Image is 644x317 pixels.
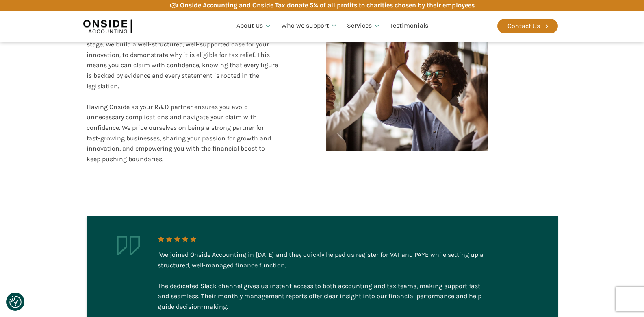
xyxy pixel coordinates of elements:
button: Consent Preferences [9,296,22,308]
a: Contact Us [497,19,558,33]
div: Our process is thorough and grounded in expertise at every stage. We build a well-structured, wel... [87,29,279,164]
img: Revisit consent button [9,296,22,308]
div: Contact Us [507,21,540,31]
a: Services [342,12,385,40]
img: Onside Accounting [83,17,132,35]
a: Testimonials [385,12,433,40]
a: About Us [232,12,276,40]
a: Who we support [276,12,343,40]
